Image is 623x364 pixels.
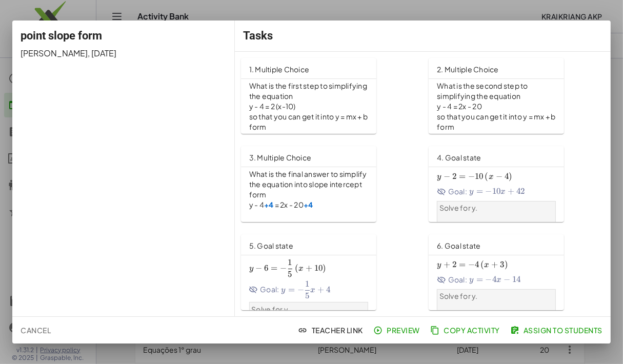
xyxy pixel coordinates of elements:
[489,173,494,181] span: x
[282,286,286,294] span: y
[249,153,312,162] span: 3. Multiple Choice
[480,259,484,270] span: (
[469,276,473,284] span: y
[505,259,508,270] span: )
[241,146,417,222] a: 3. Multiple ChoiceWhat is the final answer to simplify the equation into slope intercept formy - ...
[249,200,368,210] p: y - 4 = 2x - 20
[249,285,258,294] i: Goal State is hidden.
[255,263,262,273] span: −
[437,173,441,181] span: y
[310,281,311,292] span: ​
[437,274,467,285] span: Goal:
[280,263,287,273] span: −
[437,81,556,102] p: What is the second step to simplifying the equation
[429,58,605,134] a: 2. Multiple ChoiceWhat is the second step to simplifying the equationy - 4 = 2x - 20so that you c...
[429,146,605,222] a: 4. Goal stateGoal:Solve for y.
[249,102,368,112] p: y - 4 = 2 (x-10)
[249,281,279,298] span: Goal:
[437,261,441,269] span: y
[306,263,312,273] span: +
[508,186,514,196] span: +
[249,65,310,74] span: 1. Multiple Choice
[475,171,484,181] span: 10
[437,112,556,132] p: so that you can get it into y = mx + b form
[371,321,424,339] button: Preview
[264,200,274,209] strong: +4
[500,259,504,270] span: 3
[439,203,554,213] p: Solve for y.
[429,234,605,310] a: 6. Goal stateGoal:Solve for y.
[500,188,506,196] span: x
[492,186,501,196] span: 10
[292,259,293,271] span: ​
[305,279,309,289] span: 1
[496,276,501,284] span: x
[300,326,363,335] span: Teacher Link
[491,259,498,270] span: +
[459,259,466,270] span: =
[476,274,483,285] span: =
[512,274,521,285] span: 14
[496,171,503,181] span: −
[509,171,512,181] span: )
[452,171,456,181] span: 2
[21,29,102,42] span: point slope form
[508,321,607,339] button: Assign to Students
[444,259,450,270] span: +
[437,65,499,74] span: 2. Multiple Choice
[428,321,504,339] button: Copy Activity
[486,274,492,285] span: −
[251,305,366,315] p: Solve for y.
[492,274,496,285] span: 4
[249,81,368,102] p: What is the first step to simplifying the equation
[437,186,467,197] span: Goal:
[249,112,368,132] p: so that you can get it into y = mx + b form
[516,186,525,196] span: 42
[16,321,55,339] button: Cancel
[444,171,450,181] span: −
[241,234,417,310] a: 5. Goal stateGoal:Solve for y.
[437,241,480,250] span: 6. Goal state
[375,326,420,335] span: Preview
[323,263,326,273] span: )
[295,263,298,273] span: (
[271,263,277,273] span: =
[296,321,367,339] button: Teacher Link
[288,257,292,268] span: 1
[21,326,51,335] span: Cancel
[468,259,475,270] span: −
[505,171,509,181] span: 4
[297,285,304,295] span: −
[468,171,475,181] span: −
[235,21,611,51] div: Tasks
[439,291,554,301] p: Solve for y.
[475,259,479,270] span: 4
[318,285,325,295] span: +
[249,169,368,200] p: What is the final answer to simplify the equation into slope intercept form
[452,259,456,270] span: 2
[486,186,492,196] span: −
[437,187,446,196] i: Goal State is hidden.
[264,263,268,273] span: 6
[249,265,253,273] span: y
[437,102,556,112] p: y - 4 = 2x - 20
[327,285,331,295] span: 4
[311,286,316,294] span: x
[304,200,313,209] strong: +4
[432,326,500,335] span: Copy Activity
[298,265,304,273] span: x
[469,188,473,196] span: y
[314,263,323,273] span: 10
[437,153,481,162] span: 4. Goal state
[249,241,293,250] span: 5. Goal state
[459,171,466,181] span: =
[288,269,292,279] span: 5
[305,291,309,301] span: 5
[288,285,295,295] span: =
[88,48,116,58] span: , [DATE]
[476,186,483,196] span: =
[504,274,510,285] span: −
[437,275,446,285] i: Goal State is hidden.
[512,326,602,335] span: Assign to Students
